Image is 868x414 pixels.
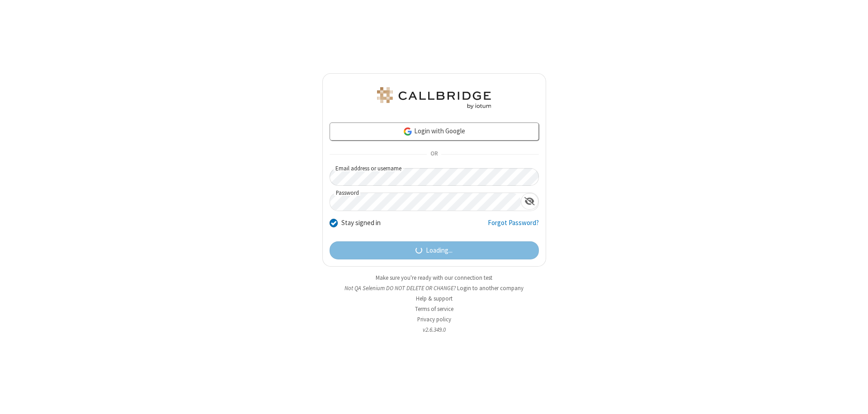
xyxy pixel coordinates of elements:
input: Email address or username [330,168,539,186]
li: Not QA Selenium DO NOT DELETE OR CHANGE? [322,284,546,292]
li: v2.6.349.0 [322,325,546,334]
a: Login with Google [330,122,539,141]
a: Terms of service [415,305,453,313]
div: Show password [521,193,538,210]
button: Login to another company [457,284,524,292]
a: Privacy policy [417,315,451,323]
input: Password [330,193,521,211]
span: OR [427,148,441,161]
a: Forgot Password? [488,218,539,235]
a: Help & support [416,295,453,302]
label: Stay signed in [341,218,381,228]
button: Loading... [330,241,539,259]
img: QA Selenium DO NOT DELETE OR CHANGE [375,87,493,109]
span: Loading... [426,245,453,256]
a: Make sure you're ready with our connection test [376,274,492,282]
iframe: Chat [845,390,861,408]
img: google-icon.png [403,127,413,136]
